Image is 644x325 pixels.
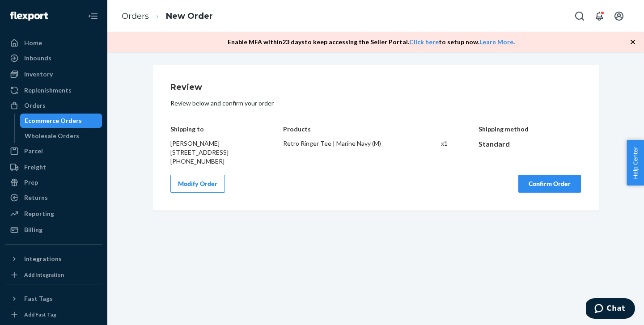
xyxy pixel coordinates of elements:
a: Billing [5,223,102,237]
div: Inbounds [24,54,51,63]
a: Inventory [5,67,102,81]
iframe: Opens a widget where you can chat to one of our agents [586,298,635,321]
p: Enable MFA within 23 days to keep accessing the Seller Portal. to setup now. . [228,38,515,46]
a: Freight [5,160,102,174]
a: Ecommerce Orders [20,114,102,128]
ol: breadcrumbs [114,3,220,30]
a: Parcel [5,144,102,158]
a: Replenishments [5,83,102,97]
button: Open account menu [610,7,628,25]
a: Wholesale Orders [20,129,102,143]
div: Fast Tags [24,294,53,303]
a: Orders [122,11,149,21]
div: Billing [24,225,42,234]
a: Add Fast Tag [5,309,102,320]
a: Reporting [5,207,102,221]
div: Prep [24,178,38,187]
button: Confirm Order [518,175,581,193]
div: x 1 [422,139,448,148]
a: Prep [5,175,102,190]
div: Integrations [24,254,62,263]
div: [PHONE_NUMBER] [170,157,253,166]
div: Ecommerce Orders [25,116,82,125]
a: Learn More [479,38,513,46]
div: Add Fast Tag [24,311,56,318]
div: Add Integration [24,271,64,279]
p: Review below and confirm your order [170,99,581,108]
button: Open Search Box [571,7,589,25]
div: Wholesale Orders [25,131,79,140]
div: Standard [479,139,581,149]
button: Open notifications [590,7,608,25]
a: Add Integration [5,270,102,280]
button: Close Navigation [84,7,102,25]
div: Inventory [24,70,53,79]
a: New Order [166,11,213,21]
span: [PERSON_NAME] [STREET_ADDRESS] [170,139,229,156]
div: Parcel [24,147,43,156]
a: Click here [409,38,439,46]
div: Home [24,38,42,47]
div: Reporting [24,209,54,218]
button: Fast Tags [5,291,102,306]
a: Inbounds [5,51,102,65]
div: Freight [24,163,46,172]
div: Orders [24,101,46,110]
a: Orders [5,98,102,113]
button: Integrations [5,252,102,266]
a: Home [5,36,102,50]
a: Returns [5,190,102,205]
button: Help Center [627,140,644,186]
h4: Shipping to [170,126,253,132]
h4: Shipping method [479,126,581,132]
div: Retro Ringer Tee | Marine Navy (M) [283,139,412,148]
div: Returns [24,193,48,202]
button: Modify Order [170,175,225,193]
img: Flexport logo [10,12,48,21]
h1: Review [170,83,581,92]
div: Replenishments [24,86,72,95]
h4: Products [283,126,447,132]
